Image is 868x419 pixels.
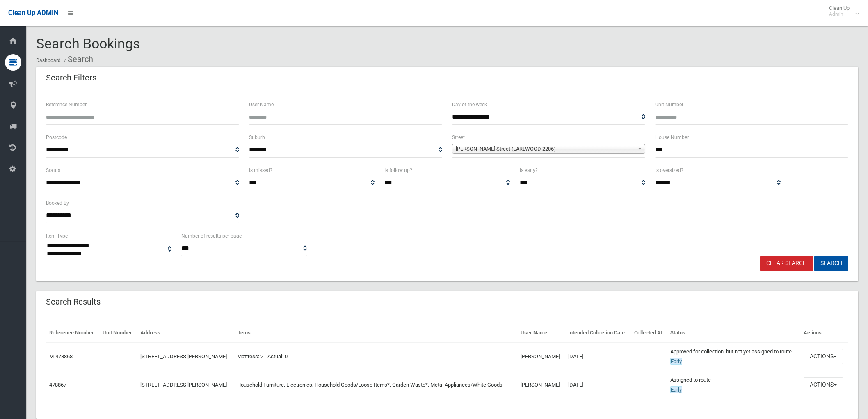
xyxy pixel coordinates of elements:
[517,342,565,371] td: [PERSON_NAME]
[36,57,61,63] a: Dashboard
[234,342,517,371] td: Mattress: 2 - Actual: 0
[670,386,682,393] span: Early
[655,133,689,142] label: House Number
[46,231,68,240] label: Item Type
[181,231,242,240] label: Number of results per page
[631,324,667,342] th: Collected At
[655,166,683,175] label: Is oversized?
[384,166,412,175] label: Is follow up?
[140,353,227,359] a: [STREET_ADDRESS][PERSON_NAME]
[452,133,465,142] label: Street
[804,349,843,364] button: Actions
[667,371,800,399] td: Assigned to route
[517,371,565,399] td: [PERSON_NAME]
[137,324,234,342] th: Address
[140,382,227,388] a: [STREET_ADDRESS][PERSON_NAME]
[234,371,517,399] td: Household Furniture, Electronics, Household Goods/Loose Items*, Garden Waste*, Metal Appliances/W...
[517,324,565,342] th: User Name
[46,100,87,109] label: Reference Number
[667,324,800,342] th: Status
[249,166,272,175] label: Is missed?
[825,5,858,17] span: Clean Up
[8,9,58,17] span: Clean Up ADMIN
[565,342,630,371] td: [DATE]
[46,133,67,142] label: Postcode
[49,353,73,359] a: M-478868
[565,371,630,399] td: [DATE]
[829,11,850,17] small: Admin
[49,382,66,388] a: 478867
[760,256,813,271] a: Clear Search
[99,324,137,342] th: Unit Number
[565,324,630,342] th: Intended Collection Date
[249,100,274,109] label: User Name
[456,144,634,154] span: [PERSON_NAME] Street (EARLWOOD 2206)
[46,199,69,208] label: Booked By
[36,35,140,52] span: Search Bookings
[62,52,93,67] li: Search
[234,324,517,342] th: Items
[804,377,843,392] button: Actions
[36,294,110,310] header: Search Results
[46,324,99,342] th: Reference Number
[655,100,683,109] label: Unit Number
[814,256,848,271] button: Search
[249,133,265,142] label: Suburb
[670,358,682,365] span: Early
[667,342,800,371] td: Approved for collection, but not yet assigned to route
[452,100,487,109] label: Day of the week
[36,70,106,86] header: Search Filters
[46,166,60,175] label: Status
[800,324,848,342] th: Actions
[520,166,538,175] label: Is early?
